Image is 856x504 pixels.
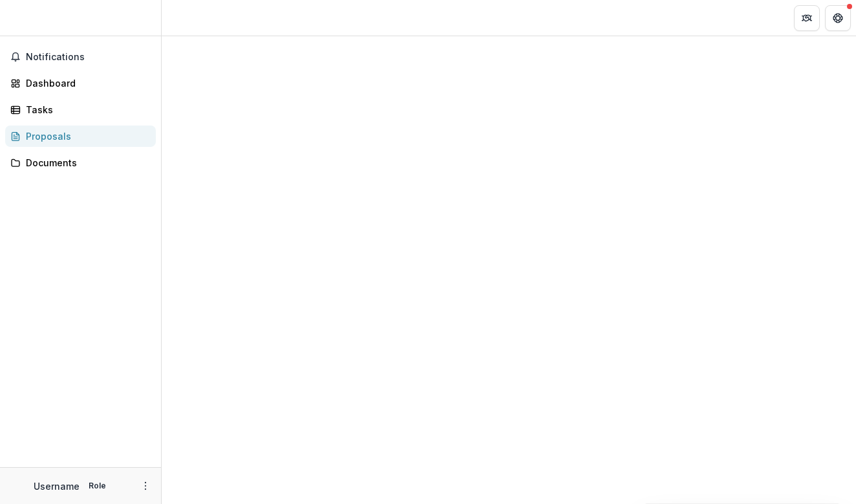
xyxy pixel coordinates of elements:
p: Username [34,479,80,493]
div: Tasks [26,103,145,116]
div: Documents [26,156,145,170]
button: Get Help [825,5,851,31]
button: More [138,478,153,494]
p: Role [85,480,110,492]
div: Dashboard [26,76,145,90]
button: Notifications [5,47,156,67]
a: Dashboard [5,72,156,94]
a: Proposals [5,126,156,147]
span: Notifications [26,52,151,63]
button: Partners [794,5,820,31]
div: Proposals [26,129,145,143]
a: Tasks [5,99,156,120]
a: Documents [5,152,156,173]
